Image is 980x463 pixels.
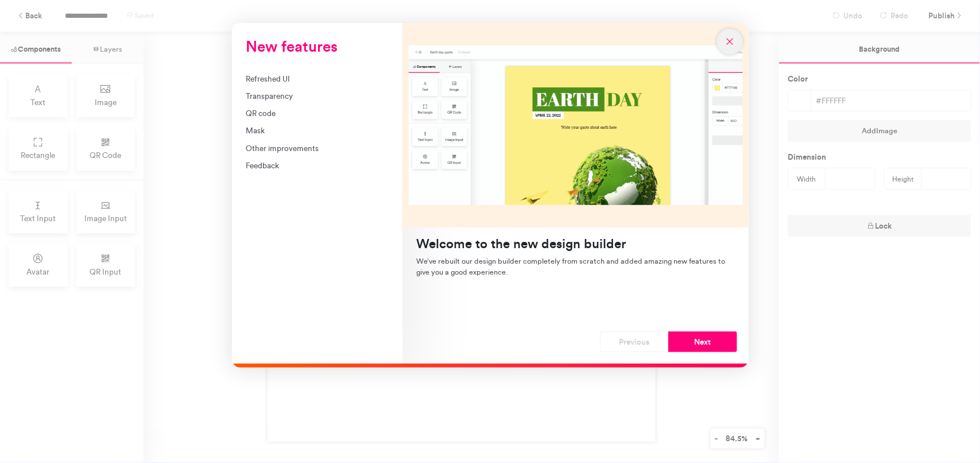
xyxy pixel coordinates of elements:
[417,256,734,277] p: We’ve rebuilt our design builder completely from scratch and added amazing new features to give y...
[246,160,388,171] div: Feedback
[417,236,734,252] h4: Welcome to the new design builder
[246,37,388,56] h3: New features
[246,125,388,136] div: Mask
[600,331,669,352] button: Previous
[246,90,388,102] div: Transparency
[668,331,737,352] button: Next
[246,107,388,119] div: QR code
[246,142,388,154] div: Other improvements
[246,73,388,84] div: Refreshed UI
[600,331,737,352] div: Navigation button
[232,23,749,368] div: New features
